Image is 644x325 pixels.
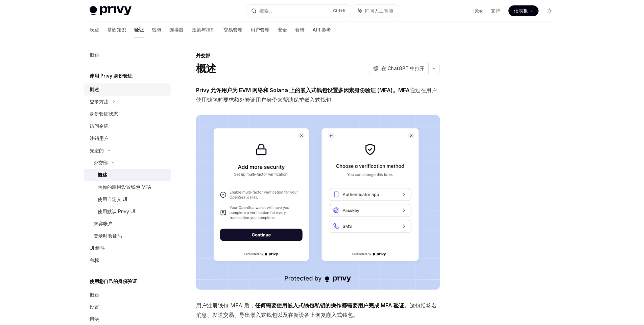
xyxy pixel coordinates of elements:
button: 在 ChatGPT 中打开 [369,63,428,74]
img: 图片/MFA.png [196,115,440,290]
font: API 参考 [313,27,331,33]
font: 使用自定义 UI [98,196,127,202]
button: 询问人工智能 [353,5,398,17]
font: 使用默认 Privy UI [98,208,135,214]
font: 外交部 [196,53,210,58]
button: 切换暗模式 [544,5,555,16]
a: 访问令牌 [84,120,171,132]
a: 概述 [84,289,171,301]
font: 使用 Privy 身份验证 [90,73,133,79]
font: 政策与控制 [192,27,215,33]
a: 欢迎 [90,22,99,38]
a: 白标 [84,254,171,266]
a: 安全 [278,22,287,38]
font: 交易管理 [223,27,242,33]
a: 仪表板 [508,5,539,16]
font: Ctrl [333,8,340,13]
a: 为你的应用设置钱包 MFA [84,181,171,193]
a: 来宾帐户 [84,218,171,230]
font: 概述 [196,62,216,75]
font: 白标 [90,257,99,263]
a: 使用自定义 UI [84,193,171,205]
font: Privy 允许用户为 EVM 网络和 Solana 上的嵌入式钱包设置多因素身份验证 (MFA)。MFA [196,87,410,94]
a: 交易管理 [223,22,242,38]
font: 钱包 [152,27,161,33]
button: 搜索...Ctrl+K [246,5,350,17]
a: API 参考 [313,22,331,38]
font: 登录时验证码 [94,233,122,239]
a: 演示 [473,7,483,14]
font: 任何需要使用嵌入式钱包私钥的操作都需要用户完成 MFA 验证。 [255,302,410,309]
a: 登录时验证码 [84,230,171,242]
font: 搜索... [259,8,272,14]
font: 用法 [90,316,99,322]
font: +K [340,8,346,13]
font: 仪表板 [514,8,528,14]
font: 外交部 [94,160,108,165]
a: 验证 [134,22,144,38]
a: 基础知识 [107,22,126,38]
font: 概述 [90,52,99,58]
a: UI 组件 [84,242,171,254]
font: 概述 [90,86,99,92]
font: 登录方法 [90,99,109,104]
a: 概述 [84,49,171,61]
font: 来宾帐户 [94,221,113,226]
font: 为你的应用设置钱包 MFA [98,184,151,190]
font: 概述 [98,172,107,178]
font: 验证 [134,27,144,33]
font: 询问人工智能 [365,8,393,14]
font: 安全 [278,27,287,33]
a: 连接器 [169,22,184,38]
a: 政策与控制 [192,22,215,38]
font: 先进的 [90,147,104,153]
a: 设置 [84,301,171,313]
a: 概述 [84,83,171,96]
font: 用户管理 [251,27,269,33]
a: 概述 [84,169,171,181]
a: 用户管理 [251,22,269,38]
a: 食谱 [295,22,305,38]
font: 连接器 [169,27,184,33]
a: 使用默认 Privy UI [84,205,171,218]
img: 灯光标志 [90,6,132,16]
font: 使用您自己的身份验证 [90,278,137,284]
a: 钱包 [152,22,161,38]
font: 欢迎 [90,27,99,33]
a: 身份验证状态 [84,108,171,120]
font: 访问令牌 [90,123,109,129]
font: 身份验证状态 [90,111,118,117]
a: 注销用户 [84,132,171,144]
font: 设置 [90,304,99,310]
font: 用户注册钱包 MFA 后， [196,302,255,309]
font: 概述 [90,292,99,298]
font: 注销用户 [90,135,109,141]
a: 支持 [491,7,500,14]
font: 在 ChatGPT 中打开 [381,65,424,71]
font: UI 组件 [90,245,105,251]
font: 基础知识 [107,27,126,33]
font: 食谱 [295,27,305,33]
